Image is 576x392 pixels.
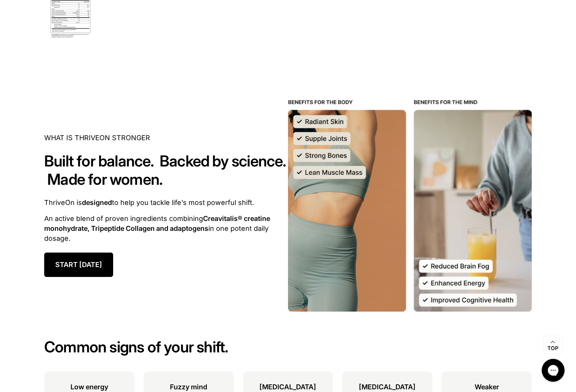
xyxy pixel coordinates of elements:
[359,382,416,392] p: [MEDICAL_DATA]
[44,338,532,356] h2: Common signs of your shift.
[44,198,288,208] p: ThriveOn is to help you tackle life’s most powerful shift.
[44,214,288,243] p: An active blend of proven ingredients combining in one potent daily dosage.
[44,253,113,277] a: START [DATE]
[259,382,316,392] p: [MEDICAL_DATA]
[44,133,288,143] p: WHAT IS THRIVEON STRONGER
[44,152,288,189] h2: Built for balance. Backed by science. Made for women.
[538,356,568,384] iframe: Gorgias live chat messenger
[70,382,108,392] p: Low energy
[547,345,558,352] span: Top
[475,382,499,392] p: Weaker
[170,382,207,392] p: Fuzzy mind
[82,198,112,206] strong: designed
